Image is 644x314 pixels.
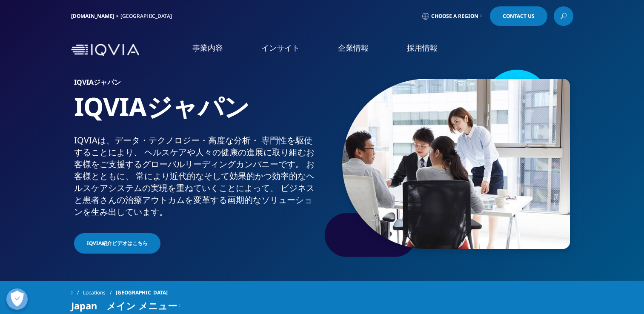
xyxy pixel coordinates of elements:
[120,13,175,20] div: [GEOGRAPHIC_DATA]
[83,285,116,300] a: Locations
[261,43,300,53] a: インサイト
[6,288,28,310] button: 優先設定センターを開く
[431,13,478,20] span: Choose a Region
[71,12,114,20] a: [DOMAIN_NAME]
[74,91,319,134] h1: IQVIAジャパン
[87,240,148,247] span: IQVIA紹介ビデオはこちら
[490,6,547,26] a: Contact Us
[342,79,570,249] img: 873_asian-businesspeople-meeting-in-office.jpg
[74,79,319,91] h6: IQVIAジャパン
[71,300,177,311] span: Japan メイン メニュー
[74,233,160,254] a: IQVIA紹介ビデオはこちら
[74,134,319,218] div: IQVIAは、​データ・​テクノロジー・​高度な​分析・​ 専門性を​駆使する​ことに​より、​ ヘルスケアや​人々の​健康の​進展に​取り組む​お客様を​ご支援​する​グローバル​リーディング...
[338,43,369,53] a: 企業情報
[143,30,573,70] nav: Primary
[192,43,223,53] a: 事業内容
[407,43,438,53] a: 採用情報
[116,285,168,300] span: [GEOGRAPHIC_DATA]
[503,14,535,19] span: Contact Us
